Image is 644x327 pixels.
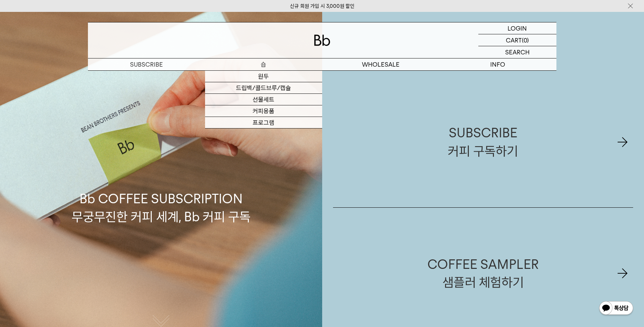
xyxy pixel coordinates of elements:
[427,255,539,291] div: COFFEE SAMPLER 샘플러 체험하기
[72,125,251,226] p: Bb COFFEE SUBSCRIPTION 무궁무진한 커피 세계, Bb 커피 구독
[290,3,354,9] a: 신규 회원 가입 시 3,000원 할인
[322,58,439,70] p: WHOLESALE
[333,76,633,207] a: SUBSCRIBE커피 구독하기
[205,58,322,70] a: 숍
[478,22,556,34] a: LOGIN
[448,124,518,160] div: SUBSCRIBE 커피 구독하기
[506,34,522,46] p: CART
[205,82,322,94] a: 드립백/콜드브루/캡슐
[314,35,330,46] img: 로고
[508,22,527,34] p: LOGIN
[205,94,322,105] a: 선물세트
[88,58,205,70] a: SUBSCRIBE
[505,46,530,58] p: SEARCH
[599,300,634,317] img: 카카오톡 채널 1:1 채팅 버튼
[522,34,529,46] p: (0)
[205,71,322,82] a: 원두
[205,105,322,117] a: 커피용품
[205,117,322,128] a: 프로그램
[439,58,556,70] p: INFO
[478,34,556,46] a: CART (0)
